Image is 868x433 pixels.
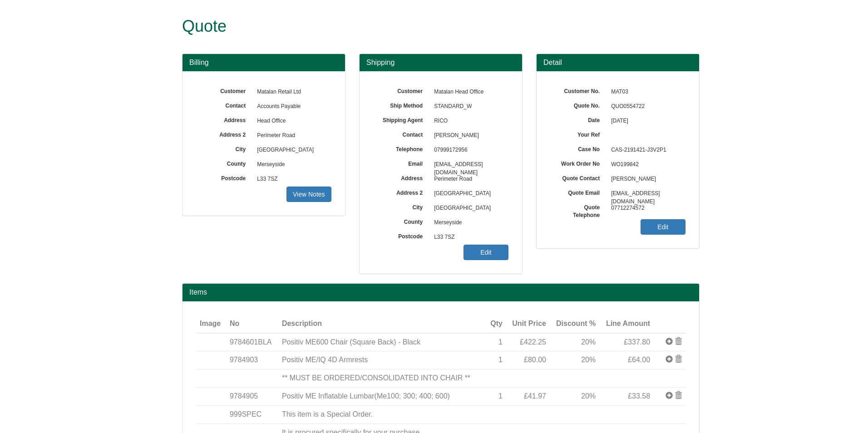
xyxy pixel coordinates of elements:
[506,315,550,333] th: Unit Price
[196,143,252,153] label: City
[464,245,508,260] a: Edit
[429,99,508,114] span: STANDARD_W
[282,410,373,418] span: This item is a Special Order.
[373,128,429,139] label: Contact
[550,128,607,139] label: Your Ref
[524,392,546,400] span: £41.97
[550,99,607,110] label: Quote No.
[429,143,508,157] span: 07999172956
[189,59,338,67] h3: Billing
[252,114,331,128] span: Head Office
[196,128,252,139] label: Address 2
[252,85,331,99] span: Matalan Retail Ltd
[226,333,278,351] td: 9784601BLA
[286,187,331,202] a: View Notes
[196,114,252,124] label: Address
[581,356,596,364] span: 20%
[550,114,607,124] label: Date
[524,356,546,364] span: £80.00
[226,315,278,333] th: No
[278,315,486,333] th: Description
[282,392,450,400] span: Positiv ME Inflatable Lumbar(Me100; 300; 400; 600)
[182,17,666,35] h1: Quote
[429,187,508,201] span: [GEOGRAPHIC_DATA]
[599,315,654,333] th: Line Amount
[624,338,650,346] span: £337.80
[550,85,607,95] label: Customer No.
[550,157,607,168] label: Work Order No
[196,99,252,110] label: Contact
[628,392,650,400] span: £33.58
[429,172,508,187] span: Perimeter Road
[520,338,546,346] span: £422.25
[226,406,278,424] td: 999SPEC
[373,143,429,153] label: Telephone
[282,374,470,382] span: ** MUST BE ORDERED/CONSOLIDATED INTO CHAIR **
[282,338,420,346] span: Positiv ME600 Chair (Square Back) - Black
[429,85,508,99] span: Matalan Head Office
[429,114,508,128] span: RICO
[550,187,607,197] label: Quote Email
[189,288,692,296] h2: Items
[607,201,686,216] span: 07712274572
[550,172,607,182] label: Quote Contact
[550,143,607,153] label: Case No
[543,59,692,67] h3: Detail
[226,351,278,369] td: 9784903
[196,172,252,182] label: Postcode
[196,157,252,168] label: County
[628,356,650,364] span: £64.00
[581,392,596,400] span: 20%
[607,99,686,114] span: QUO0554722
[373,85,429,95] label: Customer
[373,114,429,124] label: Shipping Agent
[607,187,686,201] span: [EMAIL_ADDRESS][DOMAIN_NAME]
[429,201,508,216] span: [GEOGRAPHIC_DATA]
[581,338,596,346] span: 20%
[373,230,429,241] label: Postcode
[196,85,252,95] label: Customer
[607,114,686,128] span: [DATE]
[498,338,503,346] span: 1
[196,315,226,333] th: Image
[607,85,686,99] span: MAT03
[373,201,429,212] label: City
[373,172,429,182] label: Address
[429,157,508,172] span: [EMAIL_ADDRESS][DOMAIN_NAME]
[282,356,368,364] span: Positiv ME/IQ 4D Armrests
[486,315,506,333] th: Qty
[550,315,599,333] th: Discount %
[252,99,331,114] span: Accounts Payable
[366,59,515,67] h3: Shipping
[373,157,429,168] label: Email
[498,356,503,364] span: 1
[550,201,607,219] label: Quote Telephone
[252,143,331,157] span: [GEOGRAPHIC_DATA]
[429,128,508,143] span: [PERSON_NAME]
[226,388,278,406] td: 9784905
[373,187,429,197] label: Address 2
[373,99,429,110] label: Ship Method
[498,392,503,400] span: 1
[373,216,429,226] label: County
[607,143,686,157] span: CAS-2191421-J3V2P1
[252,157,331,172] span: Merseyside
[252,172,331,187] span: L33 7SZ
[611,161,639,167] span: WO199842
[607,172,686,187] span: [PERSON_NAME]
[252,128,331,143] span: Perimeter Road
[429,230,508,245] span: L33 7SZ
[641,219,686,235] a: Edit
[429,216,508,230] span: Merseyside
